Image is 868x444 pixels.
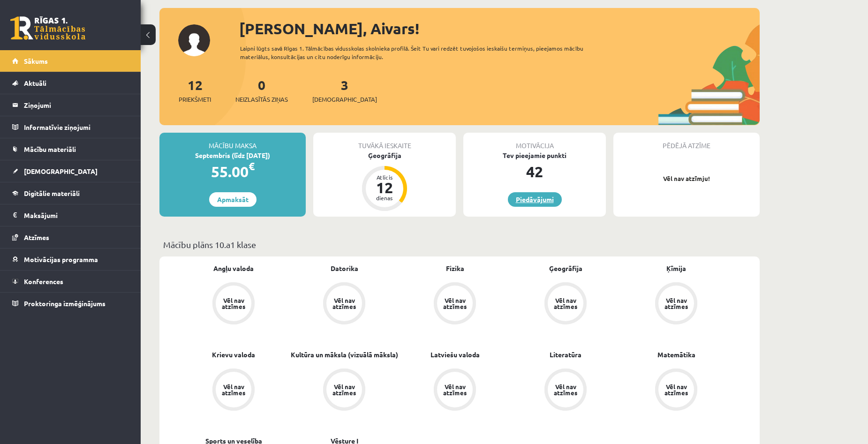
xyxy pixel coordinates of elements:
[313,151,456,160] div: Ģeogrāfija
[12,182,129,204] a: Digitālie materiāli
[12,293,129,314] a: Proktoringa izmēģinājums
[220,297,247,309] div: Vēl nav atzīmes
[446,263,464,273] a: Fizika
[331,297,357,309] div: Vēl nav atzīmes
[24,57,48,65] span: Sākums
[331,384,357,396] div: Vēl nav atzīmes
[249,159,255,173] span: €
[550,350,581,360] a: Literatūra
[663,297,689,309] div: Vēl nav atzīmes
[508,192,562,207] a: Piedāvājumi
[442,384,468,396] div: Vēl nav atzīmes
[12,116,129,138] a: Informatīvie ziņojumi
[24,116,129,138] legend: Informatīvie ziņojumi
[313,151,456,212] a: Ģeogrāfija Atlicis 12 dienas
[313,133,456,151] div: Tuvākā ieskaite
[24,255,98,263] span: Motivācijas programma
[331,263,358,273] a: Datorika
[12,94,129,116] a: Ziņojumi
[24,189,80,197] span: Digitālie materiāli
[12,50,129,72] a: Sākums
[179,95,211,104] span: Priekšmeti
[510,282,621,326] a: Vēl nav atzīmes
[613,133,760,151] div: Pēdējā atzīme
[212,350,255,360] a: Krievu valoda
[12,160,129,182] a: [DEMOGRAPHIC_DATA]
[24,94,129,116] legend: Ziņojumi
[291,350,398,360] a: Kultūra un māksla (vizuālā māksla)
[209,192,257,207] a: Apmaksāt
[24,145,76,153] span: Mācību materiāli
[12,271,129,292] a: Konferences
[312,95,377,104] span: [DEMOGRAPHIC_DATA]
[24,299,106,308] span: Proktoringa izmēģinājums
[621,282,732,326] a: Vēl nav atzīmes
[552,384,579,396] div: Vēl nav atzīmes
[657,350,695,360] a: Matemātika
[663,384,689,396] div: Vēl nav atzīmes
[12,248,129,270] a: Motivācijas programma
[159,133,306,151] div: Mācību maksa
[289,282,400,326] a: Vēl nav atzīmes
[289,369,400,413] a: Vēl nav atzīmes
[463,160,606,183] div: 42
[400,369,510,413] a: Vēl nav atzīmes
[12,204,129,226] a: Maksājumi
[370,174,399,180] div: Atlicis
[370,180,399,195] div: 12
[213,263,254,273] a: Angļu valoda
[24,233,49,241] span: Atzīmes
[312,76,377,104] a: 3[DEMOGRAPHIC_DATA]
[430,350,480,360] a: Latviešu valoda
[179,76,211,104] a: 12Priekšmeti
[178,282,289,326] a: Vēl nav atzīmes
[24,204,129,226] legend: Maksājumi
[10,16,85,40] a: Rīgas 1. Tālmācības vidusskola
[24,167,98,175] span: [DEMOGRAPHIC_DATA]
[618,174,755,183] p: Vēl nav atzīmju!
[220,384,247,396] div: Vēl nav atzīmes
[240,44,600,61] div: Laipni lūgts savā Rīgas 1. Tālmācības vidusskolas skolnieka profilā. Šeit Tu vari redzēt tuvojošo...
[12,138,129,160] a: Mācību materiāli
[163,238,756,251] p: Mācību plāns 10.a1 klase
[235,76,288,104] a: 0Neizlasītās ziņas
[552,297,579,309] div: Vēl nav atzīmes
[621,369,732,413] a: Vēl nav atzīmes
[159,160,306,183] div: 55.00
[235,95,288,104] span: Neizlasītās ziņas
[510,369,621,413] a: Vēl nav atzīmes
[463,151,606,160] div: Tev pieejamie punkti
[12,72,129,94] a: Aktuāli
[463,133,606,151] div: Motivācija
[549,263,582,273] a: Ģeogrāfija
[12,226,129,248] a: Atzīmes
[24,277,63,286] span: Konferences
[159,151,306,160] div: Septembris (līdz [DATE])
[239,17,760,40] div: [PERSON_NAME], Aivars!
[370,195,399,201] div: dienas
[400,282,510,326] a: Vēl nav atzīmes
[24,79,46,87] span: Aktuāli
[442,297,468,309] div: Vēl nav atzīmes
[666,263,686,273] a: Ķīmija
[178,369,289,413] a: Vēl nav atzīmes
